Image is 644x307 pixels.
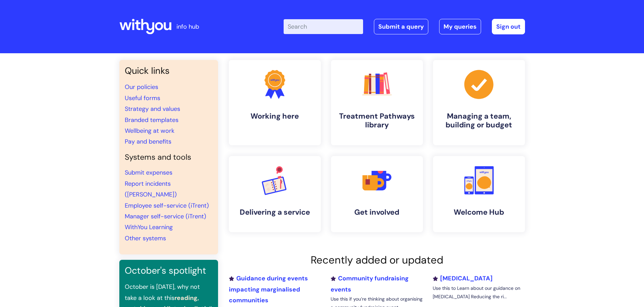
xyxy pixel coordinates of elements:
[125,83,158,91] a: Our policies
[331,156,423,232] a: Get involved
[229,156,321,232] a: Delivering a service
[331,60,423,145] a: Treatment Pathways library
[433,156,525,232] a: Welcome Hub
[125,153,213,162] h4: Systems and tools
[234,208,315,217] h4: Delivering a service
[125,212,206,220] a: Manager self-service (iTrent)
[125,94,160,102] a: Useful forms
[229,274,308,304] a: Guidance during events impacting marginalised communities
[125,127,174,135] a: Wellbeing at work
[336,208,418,217] h4: Get involved
[438,112,520,130] h4: Managing a team, building or budget
[433,274,493,282] a: [MEDICAL_DATA]
[125,105,180,113] a: Strategy and values
[125,168,172,177] a: Submit expenses
[176,21,199,32] p: info hub
[284,19,525,34] div: | -
[284,19,363,34] input: Search
[229,254,525,266] h2: Recently added or updated
[433,284,525,301] p: Use this to Learn about our guidance on [MEDICAL_DATA] Reducing the ri...
[125,65,213,76] h3: Quick links
[234,112,315,121] h4: Working here
[125,234,166,242] a: Other systems
[125,116,178,124] a: Branded templates
[331,274,409,293] a: Community fundraising events
[125,180,177,198] a: Report incidents ([PERSON_NAME])
[374,19,428,34] a: Submit a query
[229,60,321,145] a: Working here
[336,112,418,130] h4: Treatment Pathways library
[125,223,173,231] a: WithYou Learning
[492,19,525,34] a: Sign out
[125,265,213,276] h3: October's spotlight
[125,137,171,146] a: Pay and benefits
[125,202,209,210] a: Employee self-service (iTrent)
[433,60,525,145] a: Managing a team, building or budget
[438,208,520,217] h4: Welcome Hub
[439,19,481,34] a: My queries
